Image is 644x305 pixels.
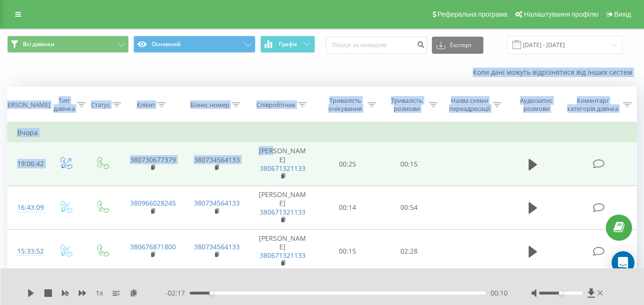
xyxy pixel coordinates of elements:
button: Всі дзвінки [7,36,129,53]
div: 19:06:42 [17,155,37,173]
span: - 02:17 [165,288,190,298]
td: [PERSON_NAME] [248,186,317,230]
a: 380734564133 [194,155,240,164]
a: 380966028245 [130,198,176,207]
div: Accessibility label [559,291,562,295]
a: 380676871800 [130,242,176,251]
div: Аудіозапис розмови [512,97,561,113]
div: Коментар/категорія дзвінка [565,97,621,113]
a: 380671321133 [260,164,306,173]
button: Експорт [432,37,483,54]
td: [PERSON_NAME] [248,229,317,273]
div: Тривалість розмови [387,97,427,113]
button: Графік [260,36,315,53]
a: Коли дані можуть відрізнятися вiд інших систем [473,68,637,77]
div: Назва схеми переадресації [449,97,491,113]
span: Налаштування профілю [524,10,598,18]
div: Співробітник [256,101,296,109]
td: 00:25 [317,142,378,186]
div: Клієнт [137,101,155,109]
div: 15:33:52 [17,242,37,261]
div: Open Intercom Messenger [612,251,634,274]
td: 00:15 [317,229,378,273]
span: 00:10 [491,288,508,298]
a: 380671321133 [260,251,306,260]
span: Реферальна програма [438,10,508,18]
span: 1 x [96,288,103,298]
a: 380671321133 [260,207,306,216]
div: Accessibility label [210,291,214,295]
span: Вихід [614,10,631,18]
div: 16:43:09 [17,198,37,217]
span: Всі дзвінки [23,40,54,48]
button: Основний [133,36,255,53]
a: 380734564133 [194,198,240,207]
div: [PERSON_NAME] [2,101,50,109]
div: Тип дзвінка [53,97,75,113]
div: Тривалість очікування [326,97,365,113]
a: 380734564133 [194,242,240,251]
td: Вчора [8,123,637,142]
div: Бізнес номер [190,101,229,109]
td: 00:15 [378,142,440,186]
div: Статус [91,101,110,109]
input: Пошук за номером [326,37,427,54]
td: [PERSON_NAME] [248,142,317,186]
span: Графік [279,41,297,48]
td: 00:54 [378,186,440,230]
a: 380730677379 [130,155,176,164]
td: 02:28 [378,229,440,273]
td: 00:14 [317,186,378,230]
